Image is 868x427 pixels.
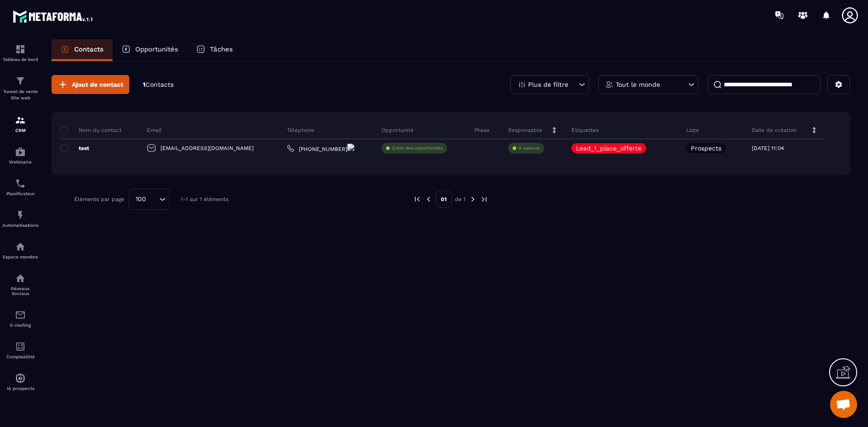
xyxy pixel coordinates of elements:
[15,241,26,252] img: automations
[382,127,414,134] p: Opportunité
[52,39,113,61] a: Contacts
[15,341,26,352] img: accountant
[15,178,26,189] img: scheduler
[146,81,174,88] span: Contacts
[519,145,540,151] p: À associe
[2,191,38,196] p: Planificateur
[508,127,542,134] p: Responsable
[210,45,233,53] p: Tâches
[2,203,38,235] a: automationsautomationsAutomatisations
[2,235,38,266] a: automationsautomationsEspace membre
[132,194,149,204] span: 100
[2,171,38,203] a: schedulerschedulerPlanificateur
[474,127,490,134] p: Phase
[752,145,784,151] p: [DATE] 11:04
[15,146,26,157] img: automations
[686,127,699,134] p: Liste
[74,45,104,53] p: Contacts
[2,354,38,359] p: Comptabilité
[187,39,242,61] a: Tâches
[135,45,178,53] p: Opportunités
[571,127,599,134] p: Étiquettes
[830,391,857,418] div: Ouvrir le chat
[129,189,170,210] div: Search for option
[2,57,38,62] p: Tableau de bord
[455,196,466,203] p: de 1
[2,286,38,296] p: Réseaux Sociaux
[147,127,162,134] p: Email
[2,128,38,133] p: CRM
[436,191,452,208] p: 01
[61,145,89,152] p: test
[413,195,421,203] img: prev
[425,195,433,203] img: prev
[15,115,26,126] img: formation
[15,210,26,221] img: automations
[2,303,38,334] a: emailemailE-mailing
[480,195,488,203] img: next
[15,310,26,320] img: email
[2,89,38,101] p: Tunnel de vente Site web
[15,44,26,55] img: formation
[15,373,26,384] img: automations
[616,81,660,88] p: Tout le monde
[287,144,354,152] a: [PHONE_NUMBER]
[576,145,642,151] p: Lead_1_place_offerte
[113,39,187,61] a: Opportunités
[72,80,123,89] span: Ajout de contact
[752,127,797,134] p: Date de création
[2,223,38,228] p: Automatisations
[2,254,38,259] p: Espace membre
[61,127,122,134] p: Nom du contact
[13,8,94,24] img: logo
[392,145,443,151] p: Créer des opportunités
[2,69,38,108] a: formationformationTunnel de vente Site web
[2,108,38,140] a: formationformationCRM
[287,127,314,134] p: Téléphone
[143,80,174,89] p: 1
[691,145,722,151] p: Prospects
[469,195,477,203] img: next
[2,37,38,69] a: formationformationTableau de bord
[74,196,124,202] p: Éléments par page
[52,75,129,94] button: Ajout de contact
[181,196,228,202] p: 1-1 sur 1 éléments
[2,386,38,391] p: IA prospects
[15,273,26,284] img: social-network
[2,160,38,164] p: Webinaire
[2,334,38,366] a: accountantaccountantComptabilité
[528,81,568,88] p: Plus de filtre
[2,140,38,171] a: automationsautomationsWebinaire
[15,75,26,86] img: formation
[149,194,157,204] input: Search for option
[2,323,38,328] p: E-mailing
[2,266,38,303] a: social-networksocial-networkRéseaux Sociaux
